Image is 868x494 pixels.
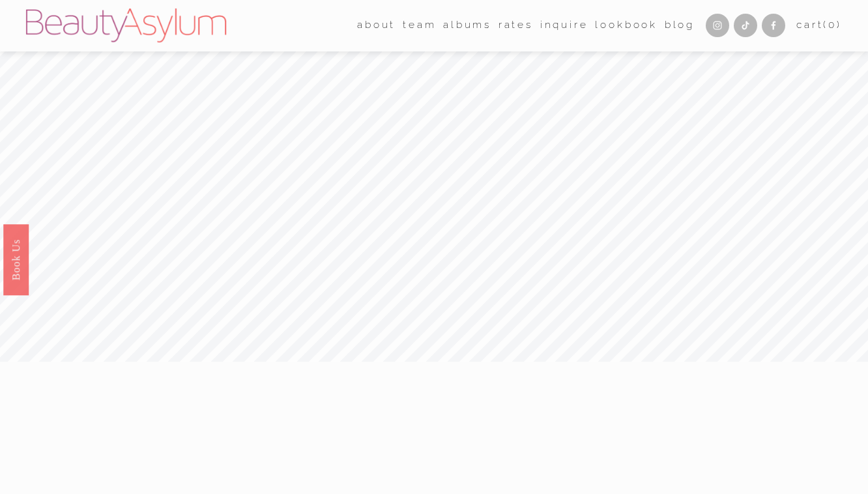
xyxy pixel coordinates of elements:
[357,16,396,36] a: folder dropdown
[823,19,842,31] span: ( )
[734,14,757,37] a: TikTok
[403,16,436,36] a: folder dropdown
[665,16,695,36] a: Blog
[706,14,729,37] a: Instagram
[403,16,436,35] span: team
[796,16,842,35] a: 0 items in cart
[26,8,226,42] img: Beauty Asylum | Bridal Hair &amp; Makeup Charlotte &amp; Atlanta
[499,16,533,36] a: Rates
[540,16,588,36] a: Inquire
[595,16,658,36] a: Lookbook
[357,16,396,35] span: about
[762,14,785,37] a: Facebook
[443,16,491,36] a: albums
[828,19,837,31] span: 0
[3,224,29,295] a: Book Us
